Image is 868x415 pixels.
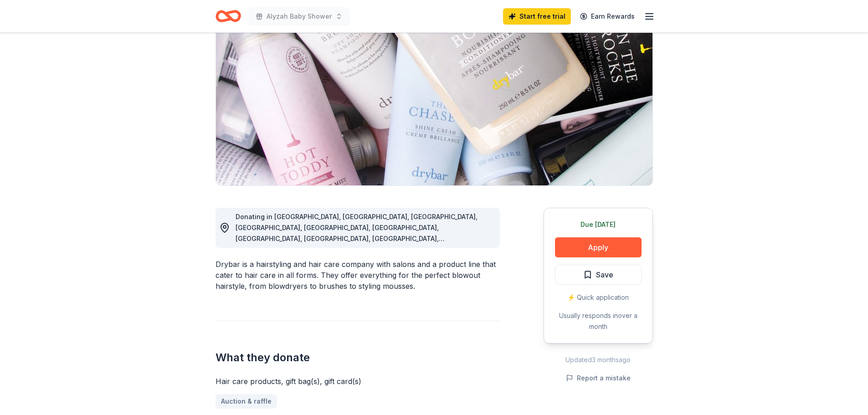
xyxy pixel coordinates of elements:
[216,259,500,292] div: Drybar is a hairstyling and hair care company with salons and a product line that cater to hair c...
[216,394,277,409] a: Auction & raffle
[216,11,652,185] img: Image for Drybar
[555,310,642,332] div: Usually responds in over a month
[248,7,350,26] button: Alyzah Baby Shower
[555,265,642,285] button: Save
[503,8,571,25] a: Start free trial
[216,5,241,27] a: Home
[555,219,642,230] div: Due [DATE]
[566,373,631,384] button: Report a mistake
[555,237,642,257] button: Apply
[216,376,500,387] div: Hair care products, gift bag(s), gift card(s)
[216,350,500,365] h2: What they donate
[544,354,653,365] div: Updated 3 months ago
[575,8,640,25] a: Earn Rewards
[596,269,613,281] span: Save
[555,292,642,303] div: ⚡️ Quick application
[236,213,478,308] span: Donating in [GEOGRAPHIC_DATA], [GEOGRAPHIC_DATA], [GEOGRAPHIC_DATA], [GEOGRAPHIC_DATA], [GEOGRAPH...
[267,11,332,22] span: Alyzah Baby Shower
